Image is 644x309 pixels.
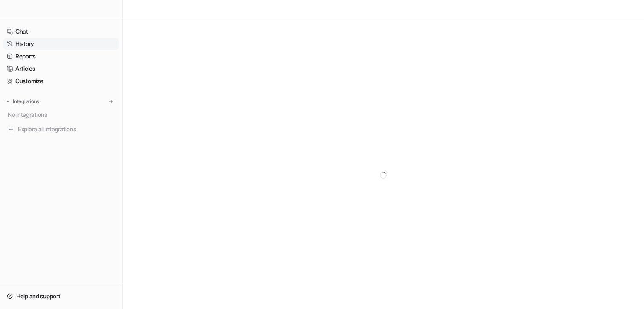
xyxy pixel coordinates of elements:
a: Chat [3,26,119,38]
img: menu_add.svg [108,98,114,104]
a: Help and support [3,290,119,302]
button: Integrations [3,97,42,106]
div: No integrations [5,107,119,121]
a: Explore all integrations [3,123,119,135]
a: Articles [3,63,119,75]
img: expand menu [5,98,11,104]
span: Explore all integrations [18,122,115,136]
img: explore all integrations [7,125,15,133]
a: History [3,38,119,50]
a: Reports [3,50,119,62]
a: Customize [3,75,119,87]
p: Integrations [13,98,39,105]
